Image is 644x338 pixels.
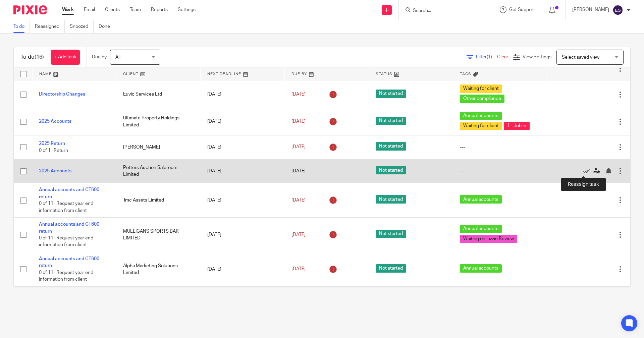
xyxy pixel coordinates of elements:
[376,142,406,151] span: Not started
[583,168,593,174] a: Mark as done
[116,252,201,287] td: Alpha Marketing Solutions Limited
[92,54,107,60] p: Due by
[130,6,141,13] a: Team
[99,20,115,33] a: Done
[39,236,93,247] span: 0 of 11 · Request year end information from client
[39,201,93,213] span: 0 of 11 · Request year end information from client
[39,169,71,173] a: 2025 Accounts
[291,145,306,150] span: [DATE]
[35,20,65,33] a: Reassigned
[116,108,201,135] td: Ultimate Property Holdings Limited
[460,195,502,204] span: Annual accounts
[487,55,492,59] span: (1)
[376,195,406,204] span: Not started
[84,6,95,13] a: Email
[460,264,502,273] span: Annual accounts
[376,264,406,273] span: Not started
[116,218,201,252] td: MULLIGANS SPORTS BAR LIMITED
[70,20,94,33] a: Snoozed
[509,7,535,12] span: Get Support
[460,112,502,120] span: Annual accounts
[39,257,99,268] a: Annual accounts and CT600 return
[572,6,609,13] p: [PERSON_NAME]
[497,55,508,59] a: Clear
[116,81,201,108] td: Euvic Services Ltd
[376,230,406,238] span: Not started
[201,218,285,252] td: [DATE]
[201,286,285,321] td: [DATE]
[460,235,517,243] span: Waiting on Lizzie Review
[39,92,85,97] a: Directorship Changes
[201,108,285,135] td: [DATE]
[376,90,406,98] span: Not started
[39,222,99,233] a: Annual accounts and CT600 return
[35,54,44,60] span: (16)
[201,183,285,218] td: [DATE]
[291,92,306,97] span: [DATE]
[13,5,47,14] img: Pixie
[116,183,201,218] td: Tmc Assets Limited
[115,55,120,60] span: All
[460,225,502,233] span: Annual accounts
[376,166,406,174] span: Not started
[39,270,93,282] span: 0 of 11 · Request year end information from client
[460,168,539,174] div: ---
[460,95,504,103] span: Other compliance
[20,54,44,61] h1: To do
[39,141,65,146] a: 2025 Return
[523,55,551,59] span: View Settings
[201,159,285,183] td: [DATE]
[460,84,502,93] span: Waiting for client
[562,55,599,60] span: Select saved view
[51,50,80,65] a: + Add task
[460,144,539,151] div: ---
[201,81,285,108] td: [DATE]
[460,72,471,76] span: Tags
[13,20,30,33] a: To do
[504,122,530,130] span: 1 - Job in
[460,122,502,130] span: Waiting for client
[178,6,196,13] a: Settings
[39,187,99,199] a: Annual accounts and CT600 return
[376,117,406,125] span: Not started
[291,169,306,173] span: [DATE]
[151,6,168,13] a: Reports
[201,135,285,159] td: [DATE]
[291,198,306,203] span: [DATE]
[412,8,473,14] input: Search
[105,6,120,13] a: Clients
[62,6,74,13] a: Work
[201,252,285,287] td: [DATE]
[116,159,201,183] td: Potters Auction Saleroom Limited
[39,148,68,153] span: 0 of 1 · Return
[291,232,306,237] span: [DATE]
[291,119,306,124] span: [DATE]
[291,267,306,272] span: [DATE]
[39,119,71,124] a: 2025 Accounts
[116,135,201,159] td: [PERSON_NAME]
[612,5,623,15] img: svg%3E
[116,286,201,321] td: [PERSON_NAME] Holdings Limited
[476,55,497,59] span: Filter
